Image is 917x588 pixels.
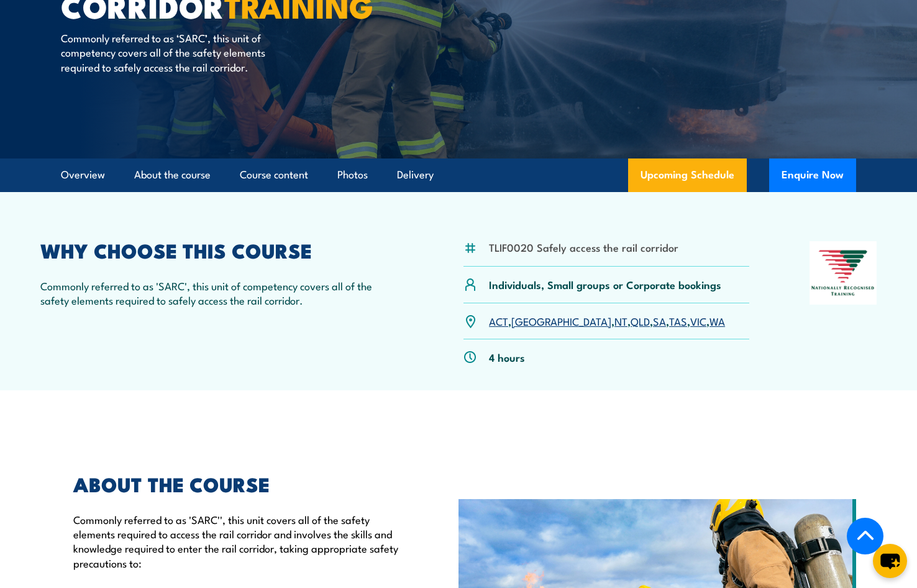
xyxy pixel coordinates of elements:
[511,313,611,328] a: [GEOGRAPHIC_DATA]
[631,313,650,328] a: QLD
[489,240,678,254] li: TLIF0020 Safely access the rail corridor
[489,277,721,292] p: Individuals, Small groups or Corporate bookings
[669,313,687,328] a: TAS
[40,278,403,308] p: Commonly referred to as 'SARC', this unit of competency covers all of the safety elements require...
[337,158,368,191] a: Photos
[61,158,105,191] a: Overview
[489,313,508,328] a: ACT
[614,313,627,328] a: NT
[134,158,211,191] a: About the course
[769,158,856,192] button: Enquire Now
[61,30,288,74] p: Commonly referred to as ‘SARC’, this unit of competency covers all of the safety elements require...
[873,544,907,578] button: chat-button
[240,158,308,191] a: Course content
[810,241,877,305] img: Nationally Recognised Training logo.
[489,350,525,364] p: 4 hours
[653,313,666,328] a: SA
[690,313,706,328] a: VIC
[397,158,434,191] a: Delivery
[628,158,747,192] a: Upcoming Schedule
[73,512,401,571] p: Commonly referred to as 'SARC'', this unit covers all of the safety elements required to access t...
[489,314,725,328] p: , , , , , , ,
[40,241,403,259] h2: WHY CHOOSE THIS COURSE
[73,475,401,492] h2: ABOUT THE COURSE
[709,313,725,328] a: WA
